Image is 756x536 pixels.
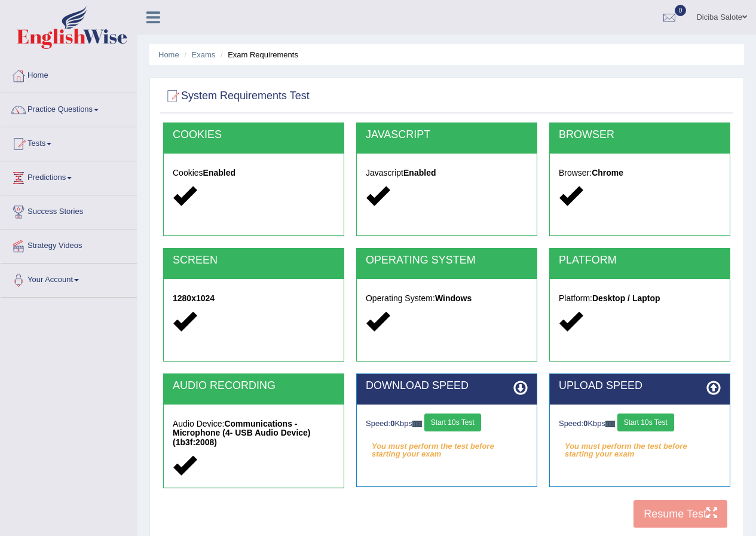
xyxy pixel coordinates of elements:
h5: Audio Device: [173,419,335,447]
h2: DOWNLOAD SPEED [366,380,528,392]
button: Start 10s Test [424,414,481,431]
strong: 1280x1024 [173,293,215,303]
h5: Operating System: [366,294,528,303]
a: Strategy Videos [1,229,137,259]
a: Exams [192,50,216,59]
strong: Desktop / Laptop [592,293,660,303]
h5: Browser: [559,169,721,177]
a: Home [1,59,137,89]
strong: Communications - Microphone (4- USB Audio Device) (1b3f:2008) [173,419,311,447]
strong: Enabled [403,168,436,177]
strong: Enabled [203,168,235,177]
h2: UPLOAD SPEED [559,380,721,392]
strong: Windows [435,293,472,303]
img: ajax-loader-fb-connection.gif [605,421,615,427]
h2: COOKIES [173,129,335,141]
h5: Javascript [366,169,528,177]
a: Home [158,50,179,59]
img: ajax-loader-fb-connection.gif [412,421,422,427]
li: Exam Requirements [218,49,298,60]
div: Speed: Kbps [366,414,528,434]
a: Predictions [1,161,137,191]
h2: AUDIO RECORDING [173,380,335,392]
div: Speed: Kbps [559,414,721,434]
h2: SCREEN [173,255,335,267]
h2: JAVASCRIPT [366,129,528,141]
h2: System Requirements Test [163,87,310,105]
h5: Cookies [173,169,335,177]
em: You must perform the test before starting your exam [366,437,528,455]
strong: Chrome [592,168,623,177]
a: Tests [1,127,137,157]
strong: 0 [583,419,587,428]
span: 0 [675,5,687,16]
a: Your Account [1,264,137,293]
em: You must perform the test before starting your exam [559,437,721,455]
button: Start 10s Test [617,414,674,431]
h2: OPERATING SYSTEM [366,255,528,267]
h5: Platform: [559,294,721,303]
h2: BROWSER [559,129,721,141]
a: Practice Questions [1,93,137,123]
strong: 0 [390,419,394,428]
a: Success Stories [1,195,137,225]
h2: PLATFORM [559,255,721,267]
